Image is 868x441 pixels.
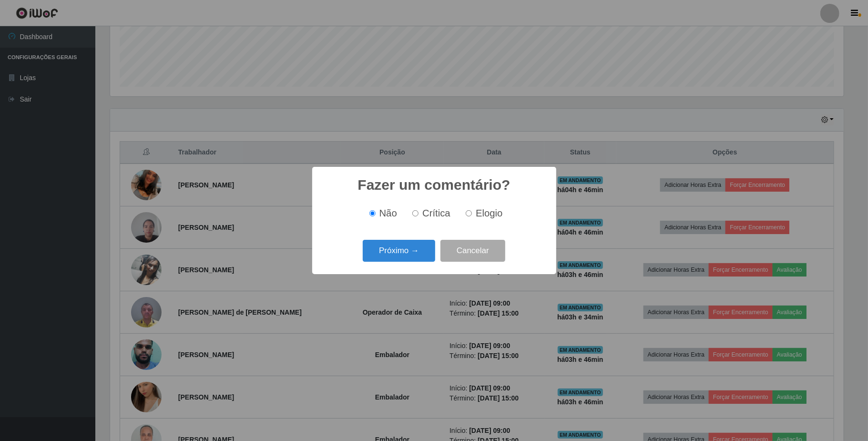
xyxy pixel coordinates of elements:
[476,208,502,218] span: Elogio
[422,208,450,218] span: Crítica
[379,208,397,218] span: Não
[357,176,510,194] h2: Fazer um comentário?
[466,210,472,216] input: Elogio
[369,210,376,216] input: Não
[440,240,505,262] button: Cancelar
[363,240,435,262] button: Próximo →
[412,210,419,216] input: Crítica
